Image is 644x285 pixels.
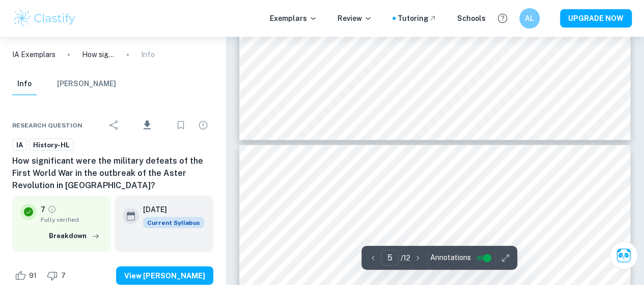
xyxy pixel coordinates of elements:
[398,13,437,24] a: Tutoring
[29,138,74,151] a: History-HL
[524,13,536,24] h6: AL
[143,203,196,215] h6: [DATE]
[193,115,213,135] div: Report issue
[13,140,26,150] span: IA
[55,270,71,280] span: 7
[46,228,102,243] button: Breakdown
[609,241,638,270] button: Ask Clai
[141,49,155,60] p: Info
[457,13,486,24] a: Schools
[143,217,204,228] div: This exemplar is based on the current syllabus. Feel free to refer to it for inspiration/ideas wh...
[41,203,45,215] p: 7
[338,13,372,24] p: Review
[12,154,213,191] h6: How significant were the military defeats of the First World War in the outbreak of the Aster Rev...
[12,138,27,151] a: IA
[104,115,124,135] div: Share
[560,9,632,28] button: UPGRADE NOW
[47,204,57,214] a: Grade fully verified
[12,120,82,129] span: Research question
[494,10,511,27] button: Help and Feedback
[519,8,540,29] button: AL
[12,49,55,60] a: IA Exemplars
[126,112,169,138] div: Download
[41,215,102,224] span: Fully verified
[12,73,37,95] button: Info
[44,267,71,283] div: Dislike
[30,140,73,150] span: History-HL
[430,252,471,263] span: Annotations
[401,252,410,264] p: / 12
[23,270,42,280] span: 91
[270,13,317,24] p: Exemplars
[143,217,204,228] span: Current Syllabus
[82,49,115,60] p: How significant were the military defeats of the First World War in the outbreak of the Aster Rev...
[57,73,116,95] button: [PERSON_NAME]
[12,267,42,283] div: Like
[116,266,213,284] button: View [PERSON_NAME]
[171,115,191,135] div: Bookmark
[12,8,77,29] img: Clastify logo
